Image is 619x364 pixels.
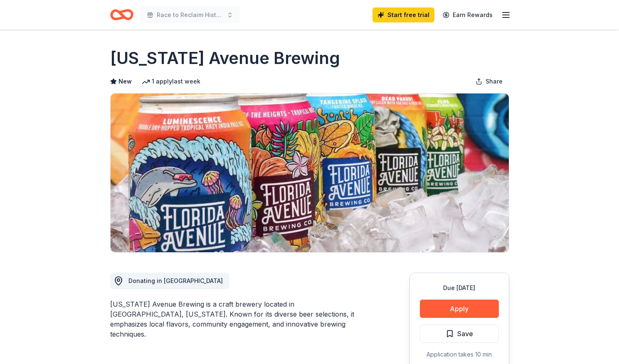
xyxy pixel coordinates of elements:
[420,349,499,359] div: Application takes 10 min
[118,76,132,86] span: New
[142,76,200,86] div: 1 apply last week
[157,10,223,20] span: Race to Reclaim History
[128,277,223,284] span: Donating in [GEOGRAPHIC_DATA]
[372,7,434,22] a: Start free trial
[438,7,498,22] a: Earn Rewards
[469,73,509,90] button: Share
[111,93,509,252] img: Image for Florida Avenue Brewing
[140,7,240,23] button: Race to Reclaim History
[110,47,340,70] h1: [US_STATE] Avenue Brewing
[486,76,503,86] span: Share
[420,283,499,293] div: Due [DATE]
[457,328,473,339] span: Save
[420,300,499,318] button: Apply
[420,325,499,343] button: Save
[110,5,133,25] a: Home
[110,299,370,339] div: [US_STATE] Avenue Brewing is a craft brewery located in [GEOGRAPHIC_DATA], [US_STATE]. Known for ...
